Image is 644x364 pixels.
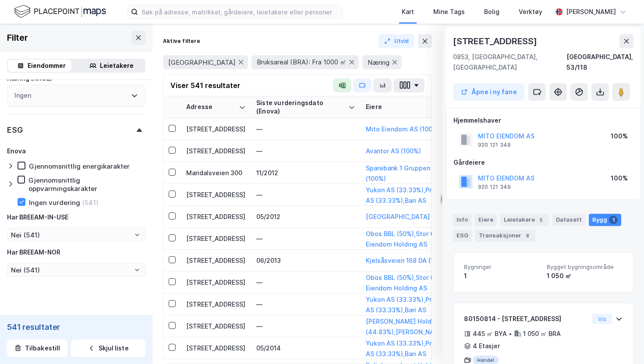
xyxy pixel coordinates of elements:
[523,231,532,240] div: 8
[453,157,633,168] div: Gårdeiere
[453,214,471,226] div: Info
[256,234,355,243] div: —
[475,230,535,242] div: Transaksjoner
[256,343,355,353] div: 05/2014
[163,38,200,45] div: Aktive filtere
[402,7,414,17] div: Kart
[134,266,141,273] button: Open
[170,80,241,91] div: Viser 541 resultater
[7,247,60,258] div: Har BREEAM-NOR
[433,7,465,17] div: Mine Tags
[464,314,589,324] div: 80150814 - [STREET_ADDRESS]
[453,115,633,126] div: Hjemmelshaver
[519,7,542,17] div: Verktøy
[592,314,612,324] button: Vis
[537,216,545,224] div: 5
[475,214,497,226] div: Eiere
[186,124,246,134] div: [STREET_ADDRESS]
[82,198,99,207] div: (541)
[464,263,540,271] span: Bygninger
[186,190,246,199] div: [STREET_ADDRESS]
[257,58,347,67] span: Bruksareal (BRA): Fra 1000 ㎡
[566,7,616,17] div: [PERSON_NAME]
[256,168,355,177] div: 11/2012
[186,168,246,177] div: Maridalsveien 300
[478,141,511,148] div: 920 121 349
[256,212,355,221] div: 05/2012
[100,60,134,71] div: Leietakere
[28,176,145,193] div: Gjennomsnittlig oppvarmingskarakter
[368,58,389,67] span: Næring
[7,212,68,223] div: Har BREEAM-IN-USE
[453,83,525,101] button: Åpne i ny fane
[186,322,246,331] div: [STREET_ADDRESS]
[256,322,355,331] div: —
[134,231,141,238] button: Open
[523,329,561,339] div: 1 050 ㎡ BRA
[609,216,618,224] div: 1
[600,322,644,364] iframe: Chat Widget
[611,173,628,184] div: 100%
[71,339,145,357] button: Skjul liste
[478,184,511,191] div: 920 121 349
[7,263,145,276] input: ClearOpen
[464,271,540,281] div: 1
[547,271,623,281] div: 1 050 ㎡
[14,90,31,101] div: Ingen
[473,329,507,339] div: 445 ㎡ BYA
[29,162,130,170] div: Gjennomsnittlig energikarakter
[566,52,633,73] div: [GEOGRAPHIC_DATA], 53/118
[509,330,512,337] div: •
[186,300,246,309] div: [STREET_ADDRESS]
[256,124,355,134] div: —
[186,278,246,287] div: [STREET_ADDRESS]
[453,34,539,48] div: [STREET_ADDRESS]
[552,214,585,226] div: Datasett
[7,31,28,45] div: Filter
[378,34,415,48] button: Utvid
[256,278,355,287] div: —
[138,5,342,18] input: Søk på adresse, matrikkel, gårdeiere, leietakere eller personer
[186,234,246,243] div: [STREET_ADDRESS]
[256,190,355,199] div: —
[168,58,236,67] span: [GEOGRAPHIC_DATA]
[186,256,246,265] div: [STREET_ADDRESS]
[589,214,621,226] div: Bygg
[256,256,355,265] div: 06/2013
[186,343,246,353] div: [STREET_ADDRESS]
[14,4,106,19] img: logo.f888ab2527a4732fd821a326f86c7f29.svg
[500,214,549,226] div: Leietakere
[453,52,566,73] div: 0853, [GEOGRAPHIC_DATA], [GEOGRAPHIC_DATA]
[366,103,441,111] div: Eiere
[7,125,22,135] div: ESG
[453,230,472,242] div: ESG
[256,99,345,115] div: Siste vurderingsdato (Enova)
[7,228,145,241] input: ClearOpen
[547,263,623,271] span: Bygget bygningsområde
[186,146,246,155] div: [STREET_ADDRESS]
[186,212,246,221] div: [STREET_ADDRESS]
[163,74,188,85] button: 4 mer
[256,300,355,309] div: —
[7,339,67,357] button: Tilbakestill
[29,198,80,207] div: Ingen vurdering
[484,7,499,17] div: Bolig
[7,322,145,332] div: 541 resultater
[7,146,26,156] div: Enova
[186,103,235,111] div: Adresse
[473,341,500,351] div: 4 Etasjer
[28,60,66,71] div: Eiendommer
[256,146,355,155] div: —
[611,131,628,141] div: 100%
